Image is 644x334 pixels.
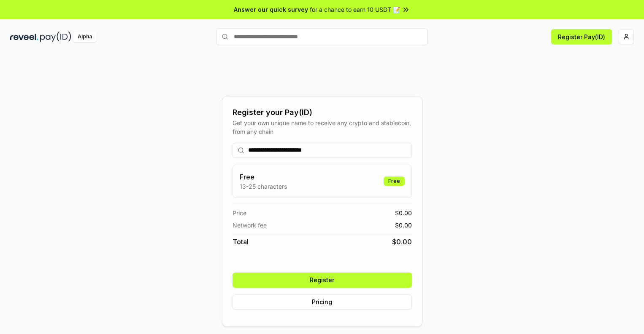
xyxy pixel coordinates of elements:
[384,176,405,186] div: Free
[233,294,412,310] button: Pricing
[233,208,246,217] span: Price
[395,208,412,217] span: $ 0.00
[551,29,612,44] button: Register Pay(ID)
[233,237,249,247] span: Total
[233,107,412,118] div: Register your Pay(ID)
[233,273,412,288] button: Register
[392,237,412,247] span: $ 0.00
[10,32,38,42] img: reveel_dark
[234,5,308,14] span: Answer our quick survey
[233,118,412,136] div: Get your own unique name to receive any crypto and stablecoin, from any chain
[240,182,287,191] p: 13-25 characters
[240,172,287,182] h3: Free
[40,32,71,42] img: pay_id
[310,5,400,14] span: for a chance to earn 10 USDT 📝
[73,32,97,42] div: Alpha
[233,221,267,230] span: Network fee
[395,221,412,230] span: $ 0.00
